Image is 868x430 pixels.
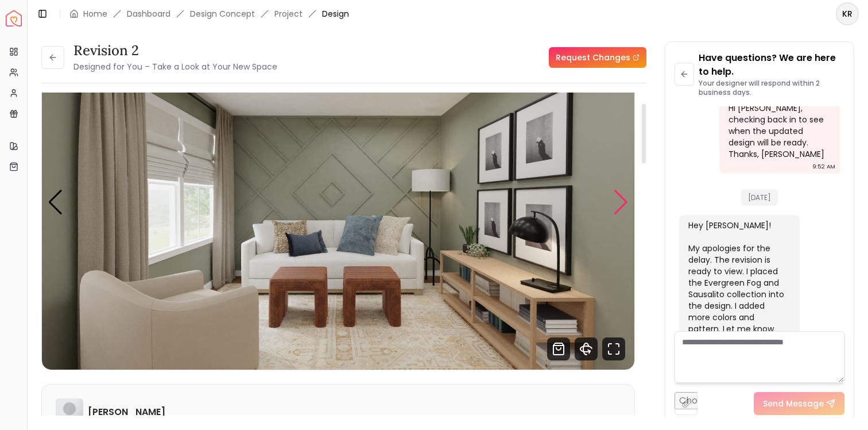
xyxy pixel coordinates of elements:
p: Your designer will respond within 2 business days. [699,79,844,97]
div: Next slide [613,190,629,215]
button: KR [836,2,859,25]
div: 9:52 AM [812,161,835,172]
a: Project [274,8,303,20]
div: Hey [PERSON_NAME]! My apologies for the delay. The revision is ready to view. I placed the Evergr... [688,220,788,346]
svg: Shop Products from this design [547,337,570,360]
div: Carousel [42,36,634,370]
svg: 360 View [575,337,598,360]
span: Design [322,8,349,20]
a: Spacejoy [6,10,22,26]
li: Design Concept [190,8,255,20]
h6: [PERSON_NAME] [88,405,165,419]
a: Dashboard [127,8,170,20]
div: Previous slide [48,190,63,215]
img: Spacejoy Logo [6,10,22,26]
a: Home [83,8,107,20]
small: Designed for You – Take a Look at Your New Space [73,61,277,72]
h3: Revision 2 [73,41,277,60]
div: 3 / 4 [42,36,634,370]
img: Heather Wise [56,398,83,426]
svg: Fullscreen [602,337,625,360]
nav: breadcrumb [69,8,349,20]
p: Have questions? We are here to help. [699,51,844,79]
span: KR [837,3,858,24]
span: [DATE] [741,189,778,206]
div: Hi [PERSON_NAME], checking back in to see when the updated design will be ready. Thanks, [PERSON_... [728,102,828,160]
a: Request Changes [549,47,646,68]
img: Design Render 1 [42,36,634,370]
